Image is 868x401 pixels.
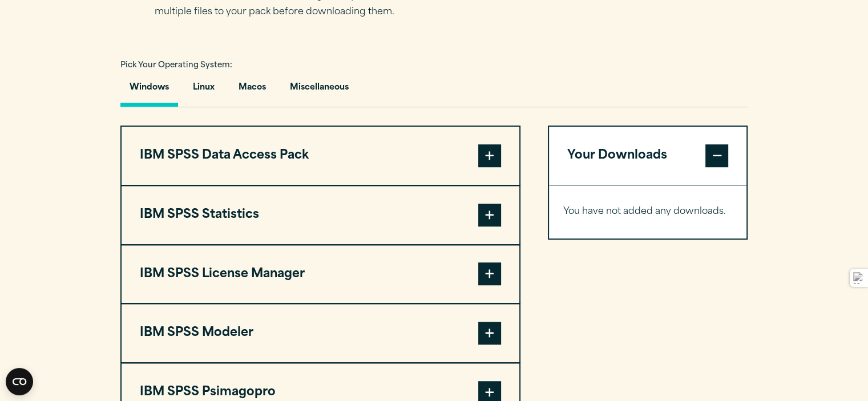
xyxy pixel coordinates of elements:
[120,74,178,107] button: Windows
[122,127,519,185] button: IBM SPSS Data Access Pack
[6,368,33,395] button: Open CMP widget
[549,127,747,185] button: Your Downloads
[563,204,733,220] p: You have not added any downloads.
[122,186,519,244] button: IBM SPSS Statistics
[122,304,519,362] button: IBM SPSS Modeler
[122,245,519,303] button: IBM SPSS License Manager
[281,74,358,107] button: Miscellaneous
[549,185,747,238] div: Your Downloads
[184,74,224,107] button: Linux
[120,62,232,69] span: Pick Your Operating System:
[229,74,275,107] button: Macos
